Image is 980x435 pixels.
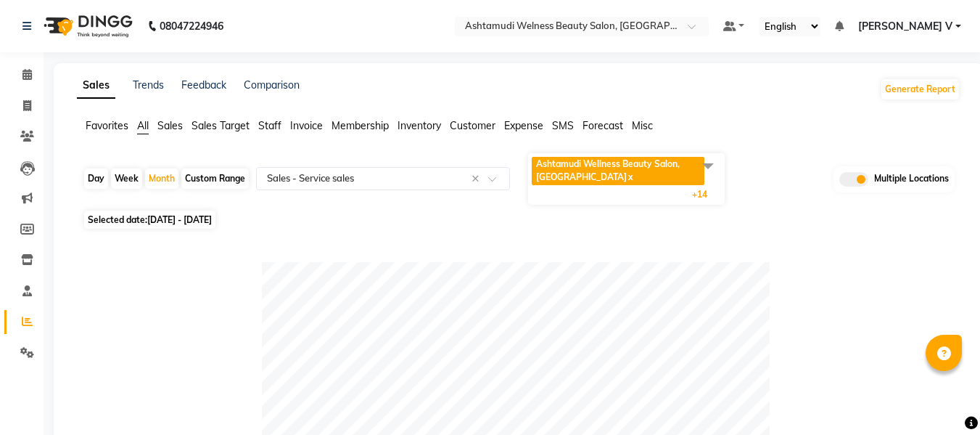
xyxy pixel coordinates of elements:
span: Staff [258,119,281,132]
span: Expense [504,119,543,132]
span: Clear all [472,171,484,187]
span: Customer [450,119,495,132]
span: [DATE] - [DATE] [147,214,212,225]
span: Inventory [398,119,441,132]
span: Misc [632,119,653,132]
a: Comparison [244,78,300,92]
span: Membership [332,119,389,132]
span: +14 [692,189,718,200]
div: Custom Range [181,168,249,189]
a: x [627,171,633,182]
a: Sales [77,73,115,99]
iframe: chat widget [919,377,965,420]
img: logo [37,6,136,46]
span: Multiple Locations [874,172,949,187]
span: Invoice [290,119,323,132]
a: Feedback [181,78,226,92]
div: Day [84,168,108,189]
div: Week [111,168,142,189]
span: Selected date: [84,211,215,229]
span: Favorites [86,119,128,132]
span: All [137,119,149,132]
span: SMS [552,119,574,132]
b: 08047224946 [160,6,223,46]
button: Generate Report [881,79,959,99]
span: Forecast [582,119,623,132]
span: Ashtamudi Wellness Beauty Salon, [GEOGRAPHIC_DATA] [536,158,680,182]
span: Sales Target [192,119,250,132]
a: Trends [133,78,164,92]
div: Month [145,168,178,189]
span: Sales [157,119,183,132]
span: [PERSON_NAME] V [858,19,952,34]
